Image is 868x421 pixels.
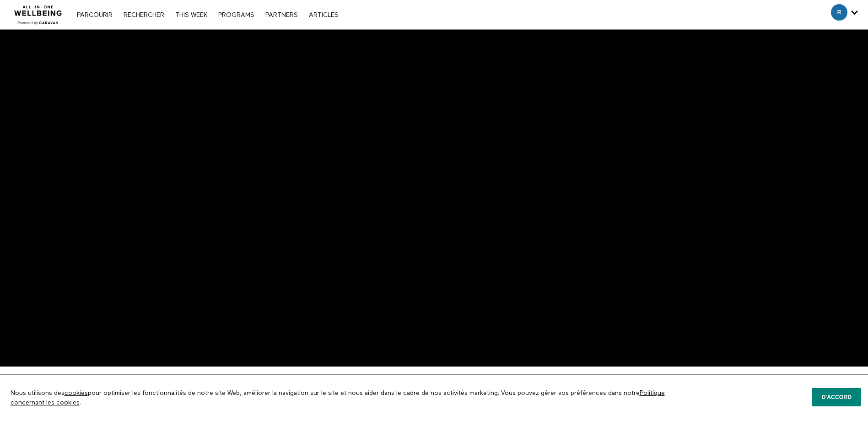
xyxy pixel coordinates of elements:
a: PROGRAMS [214,12,259,18]
a: Politique concernant les cookies [11,390,665,405]
button: D'accord [812,388,861,406]
a: Parcourir [72,12,117,18]
a: PARTNERS [261,12,302,18]
nav: Primaire [72,10,343,19]
a: ARTICLES [304,12,343,18]
p: Nous utilisons des pour optimiser les fonctionnalités de notre site Web, améliorer la navigation ... [4,382,685,414]
a: THIS WEEK [171,12,212,18]
a: Rechercher [119,12,169,18]
a: cookies [65,390,88,396]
